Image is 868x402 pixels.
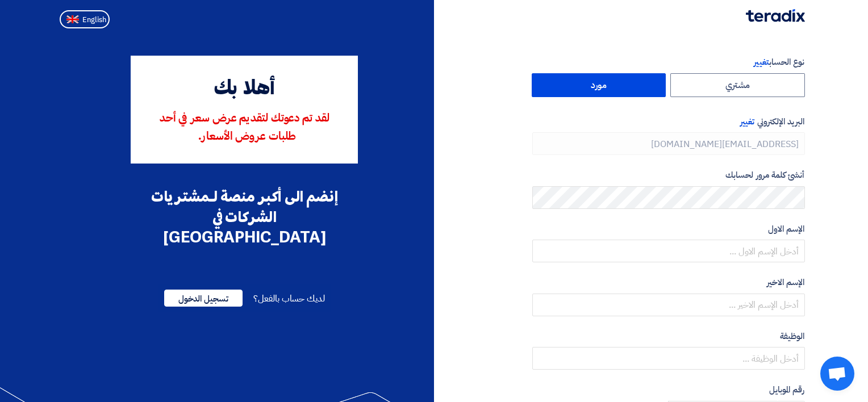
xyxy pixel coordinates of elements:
[532,330,805,343] label: الوظيفة
[164,290,243,307] span: تسجيل الدخول
[82,16,106,24] span: English
[754,56,769,68] span: تغيير
[131,186,358,248] div: إنضم الى أكبر منصة لـمشتريات الشركات في [GEOGRAPHIC_DATA]
[147,74,342,104] div: أهلا بك
[532,73,666,97] label: مورد
[532,223,805,236] label: الإسم الاول
[746,9,805,22] img: Teradix logo
[532,294,805,316] input: أدخل الإسم الاخير ...
[160,113,329,143] span: لقد تم دعوتك لتقديم عرض سعر في أحد طلبات عروض الأسعار.
[532,276,805,289] label: الإسم الاخير
[532,383,805,396] label: رقم الموبايل
[740,115,754,128] span: تغيير
[532,169,805,182] label: أنشئ كلمة مرور لحسابك
[66,15,79,24] img: en-US.png
[532,240,805,262] input: أدخل الإسم الاول ...
[820,357,854,391] a: Open chat
[532,115,805,128] label: البريد الإلكتروني
[532,347,805,370] input: أدخل الوظيفة ...
[532,56,805,69] label: نوع الحساب
[532,132,805,155] input: أدخل بريد العمل الإلكتروني الخاص بك ...
[253,292,324,305] span: لديك حساب بالفعل؟
[60,10,110,28] button: English
[164,292,243,305] a: تسجيل الدخول
[670,73,805,97] label: مشتري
